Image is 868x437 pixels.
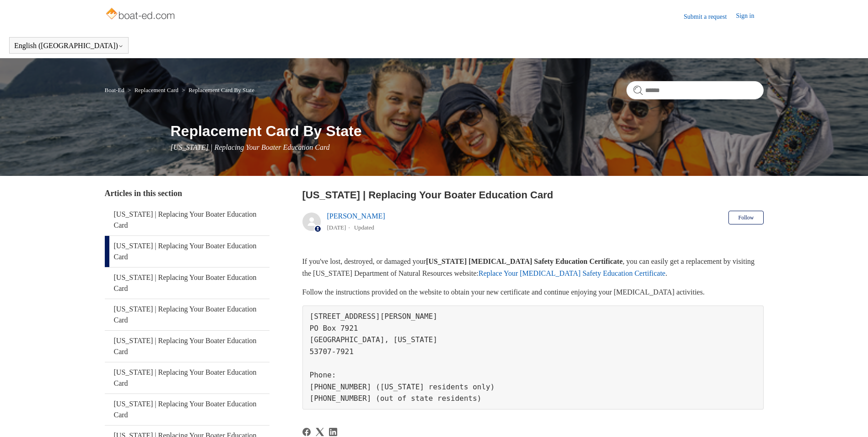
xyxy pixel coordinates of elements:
h1: Replacement Card By State [171,120,764,142]
span: [US_STATE] | Replacing Your Boater Education Card [171,143,330,151]
a: [PERSON_NAME] [327,212,385,220]
pre: [STREET_ADDRESS][PERSON_NAME] PO Box 7921 [GEOGRAPHIC_DATA], [US_STATE] 53707-7921 Phone: [PHONE_... [302,306,764,410]
strong: [US_STATE] [MEDICAL_DATA] Safety Education Certificate [426,257,623,265]
svg: Share this page on X Corp [316,428,324,436]
time: 05/22/2024, 16:01 [327,224,346,231]
a: Facebook [302,428,311,436]
li: Replacement Card [126,87,180,93]
a: [US_STATE] | Replacing Your Boater Education Card [105,362,270,393]
a: [US_STATE] | Replacing Your Boater Education Card [105,236,270,267]
a: LinkedIn [329,428,337,436]
button: English ([GEOGRAPHIC_DATA]) [14,42,124,50]
a: Sign in [736,11,763,22]
li: Boat-Ed [105,87,126,93]
a: [US_STATE] | Replacing Your Boater Education Card [105,394,270,425]
div: Live chat [837,406,861,430]
a: [US_STATE] | Replacing Your Boater Education Card [105,299,270,330]
li: Replacement Card By State [180,87,254,93]
svg: Share this page on LinkedIn [329,428,337,436]
h2: Wisconsin | Replacing Your Boater Education Card [302,187,764,202]
a: [US_STATE] | Replacing Your Boater Education Card [105,268,270,299]
a: [US_STATE] | Replacing Your Boater Education Card [105,204,270,235]
a: [US_STATE] | Replacing Your Boater Education Card [105,331,270,362]
a: Replace Your [MEDICAL_DATA] Safety Education Certificate [479,269,665,277]
button: Follow Article [728,211,763,224]
span: Articles in this section [105,189,182,198]
img: Boat-Ed Help Center home page [105,5,178,24]
p: If you've lost, destroyed, or damaged your , you can easily get a replacement by visiting the [US... [302,256,764,279]
svg: Share this page on Facebook [302,428,311,436]
a: Replacement Card By State [189,87,254,93]
li: Updated [354,224,374,231]
a: Boat-Ed [105,87,124,93]
a: Submit a request [684,12,736,22]
a: Replacement Card [135,87,178,93]
input: Search [626,81,764,99]
a: X Corp [316,428,324,436]
p: Follow the instructions provided on the website to obtain your new certificate and continue enjoy... [302,286,764,298]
